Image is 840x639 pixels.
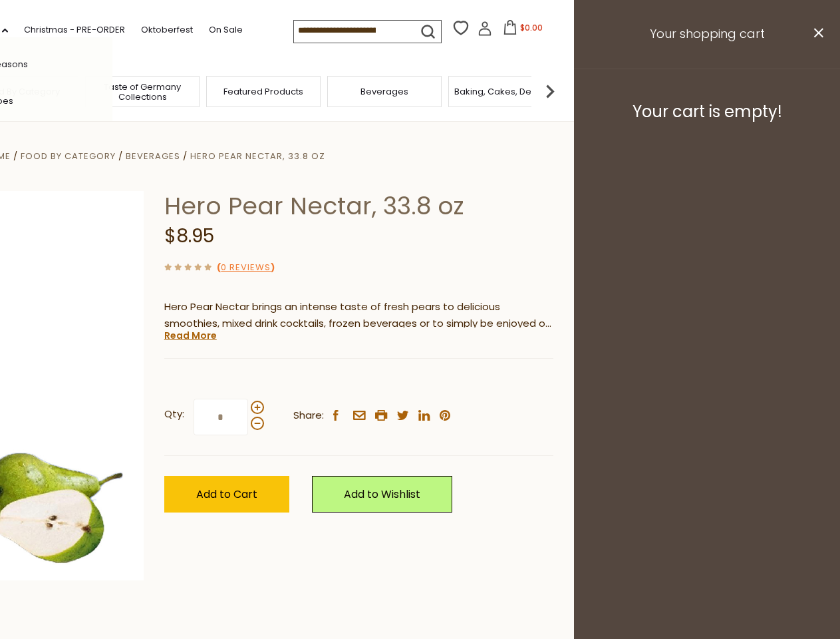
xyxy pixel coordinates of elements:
[89,82,196,102] a: Taste of Germany Collections
[209,23,243,37] a: On Sale
[194,399,248,435] input: Qty:
[141,23,193,37] a: Oktoberfest
[217,261,275,274] span: ( )
[164,329,217,342] a: Read More
[360,87,408,97] a: Beverages
[293,407,324,424] span: Share:
[164,406,184,423] strong: Qty:
[164,299,553,332] p: Hero Pear Nectar brings an intense taste of fresh pears to delicious smoothies, mixed drink cockt...
[164,223,214,249] span: $8.95
[126,150,180,162] a: Beverages
[190,150,325,162] a: Hero Pear Nectar, 33.8 oz
[223,87,303,97] a: Featured Products
[591,102,823,122] h3: Your cart is empty!
[312,476,452,513] a: Add to Wishlist
[164,476,289,513] button: Add to Cart
[454,87,557,97] a: Baking, Cakes, Desserts
[537,78,563,105] img: next arrow
[24,23,125,37] a: Christmas - PRE-ORDER
[221,261,271,275] a: 0 Reviews
[164,191,553,221] h1: Hero Pear Nectar, 33.8 oz
[520,22,543,33] span: $0.00
[196,487,257,502] span: Add to Cart
[495,20,551,40] button: $0.00
[21,150,116,162] a: Food By Category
